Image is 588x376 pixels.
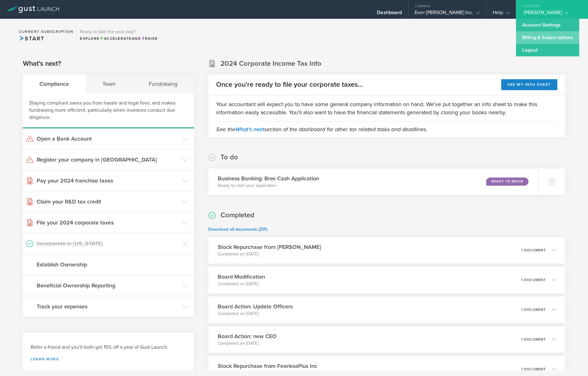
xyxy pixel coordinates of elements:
[521,338,546,341] p: 1 document
[521,308,546,312] p: 1 document
[218,174,319,183] h3: Business Banking: Brex Cash Application
[221,59,321,68] h2: 2024 Corporate Income Tax Info
[218,340,277,347] p: Completed on [DATE]
[23,93,194,128] div: Staying compliant saves you from hassle and legal fees, and makes fundraising more efficient, par...
[216,126,427,133] em: See the section of the dashboard for other tax related tasks and deadlines.
[31,344,186,351] h3: Refer a friend and you'll both get 15% off a year of Gust Launch.
[486,178,528,186] div: Ready to Begin
[216,100,557,116] p: Your accountant will expect you to have some general company information on hand. We've put toget...
[141,36,158,41] span: Raise
[493,9,509,19] div: Help
[218,362,317,370] h3: Stock Repurchase from FearlessPlus Inc
[19,30,73,33] h2: Current Subscription
[100,36,132,41] span: Accelerate
[221,211,254,220] h2: Completed
[521,368,546,371] p: 1 document
[76,25,161,44] div: Ready to take the next step?ExploreAccelerateandRaise
[415,9,480,19] div: Ever [PERSON_NAME] Inc.
[218,281,265,287] p: Completed on [DATE]
[80,36,158,41] div: Explore
[216,80,362,89] h2: Once you're ready to file your corporate taxes...
[37,281,179,290] h3: Beneficial Ownership Reporting
[501,79,557,90] button: See my info sheet
[23,75,86,93] div: Compliance
[37,135,179,143] h3: Open a Bank Account
[37,177,179,185] h3: Pay your 2024 franchise taxes
[218,251,321,257] p: Completed on [DATE]
[37,260,185,269] h3: Establish Ownership
[37,198,179,206] h3: Claim your R&D tax credit
[37,240,179,248] h3: Incorporate in [US_STATE]
[218,311,293,317] p: Completed on [DATE]
[133,75,194,93] div: Fundraising
[235,126,264,133] a: What's next
[218,332,277,340] h3: Board Action: new CEO
[218,273,265,281] h3: Board Modification
[208,227,268,232] a: Download all documents (ZIP)
[218,302,293,311] h3: Board Action: Update Officers
[86,75,133,93] div: Team
[218,183,319,189] p: Ready to start your application
[37,156,179,164] h3: Register your company in [GEOGRAPHIC_DATA]
[31,357,186,361] a: Learn more
[208,168,539,195] div: Business Banking: Brex Cash ApplicationReady to start your applicationReady to Begin
[19,35,44,42] span: Start
[80,30,158,34] h3: Ready to take the next step?
[100,36,141,41] span: and
[23,59,61,68] h2: What's next?
[37,219,179,227] h3: File your 2024 corporate taxes
[521,278,546,282] p: 1 document
[37,302,179,311] h3: Track your expenses
[221,153,238,162] h2: To do
[557,346,588,376] iframe: Chat Widget
[521,249,546,252] p: 1 document
[377,9,402,19] div: Dashboard
[218,243,321,251] h3: Stock Repurchase from [PERSON_NAME]
[524,9,577,19] div: [PERSON_NAME]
